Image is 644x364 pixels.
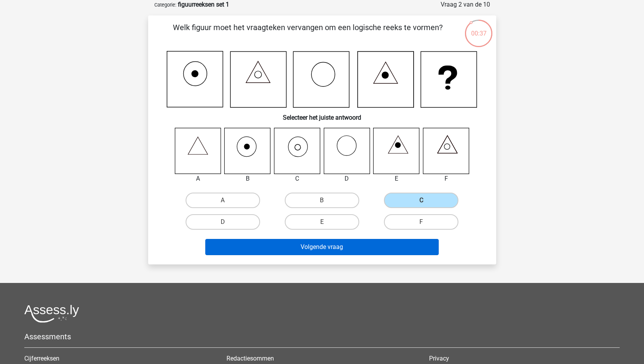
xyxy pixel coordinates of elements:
[186,193,260,208] label: A
[218,174,277,183] div: B
[24,332,620,341] h5: Assessments
[429,355,449,362] a: Privacy
[169,174,227,183] div: A
[318,174,376,183] div: D
[384,193,458,208] label: C
[285,193,359,208] label: B
[268,174,326,183] div: C
[205,239,439,255] button: Volgende vraag
[24,305,79,323] img: Assessly logo
[24,355,59,362] a: Cijferreeksen
[464,19,493,38] div: 00:37
[285,214,359,230] label: E
[161,108,484,121] h6: Selecteer het juiste antwoord
[154,2,176,8] small: Categorie:
[161,22,455,45] p: Welk figuur moet het vraagteken vervangen om een logische reeks te vormen?
[178,1,229,8] strong: figuurreeksen set 1
[367,174,426,183] div: E
[417,174,475,183] div: F
[186,214,260,230] label: D
[384,214,458,230] label: F
[226,355,274,362] a: Redactiesommen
